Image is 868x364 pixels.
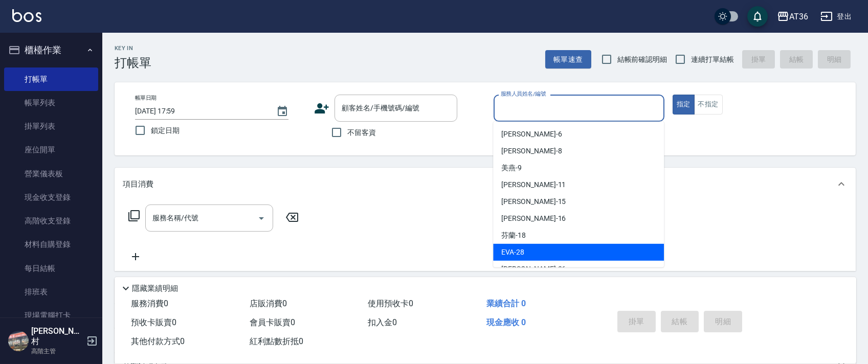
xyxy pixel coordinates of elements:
[4,67,98,91] a: 打帳單
[4,209,98,233] a: 高階收支登錄
[368,317,397,327] span: 扣入金 0
[4,257,98,280] a: 每日結帳
[347,127,376,138] span: 不留客資
[4,233,98,256] a: 材料自購登錄
[501,247,524,258] span: EVA -28
[501,146,562,156] span: [PERSON_NAME] -8
[253,210,270,226] button: Open
[747,6,768,27] button: save
[501,230,526,241] span: 芬蘭 -18
[131,336,185,346] span: 其他付款方式 0
[501,129,562,140] span: [PERSON_NAME] -6
[132,283,178,294] p: 隱藏業績明細
[4,280,98,304] a: 排班表
[115,168,856,200] div: 項目消費
[131,317,176,327] span: 預收卡販賣 0
[250,336,303,346] span: 紅利點數折抵 0
[135,94,157,102] label: 帳單日期
[501,264,566,275] span: [PERSON_NAME] -36
[8,331,29,351] img: Person
[501,179,566,190] span: [PERSON_NAME] -11
[486,299,526,308] span: 業績合計 0
[115,45,151,52] h2: Key In
[691,54,734,65] span: 連續打單結帳
[501,90,546,98] label: 服務人員姓名/編號
[694,95,723,115] button: 不指定
[123,179,153,190] p: 項目消費
[501,196,566,207] span: [PERSON_NAME] -15
[4,304,98,327] a: 現場電腦打卡
[486,317,526,327] span: 現金應收 0
[789,10,808,23] div: AT36
[4,115,98,138] a: 掛單列表
[12,9,41,22] img: Logo
[545,50,591,69] button: 帳單速查
[270,99,295,124] button: Choose date, selected date is 2025-10-11
[501,163,522,173] span: 美燕 -9
[816,7,856,26] button: 登出
[617,54,667,65] span: 結帳前確認明細
[135,103,266,120] input: YYYY/MM/DD hh:mm
[115,56,151,70] h3: 打帳單
[4,162,98,186] a: 營業儀表板
[501,213,566,224] span: [PERSON_NAME] -16
[4,37,98,63] button: 櫃檯作業
[4,91,98,115] a: 帳單列表
[773,6,812,27] button: AT36
[250,299,287,308] span: 店販消費 0
[31,347,83,356] p: 高階主管
[4,138,98,162] a: 座位開單
[31,326,83,347] h5: [PERSON_NAME]村
[4,186,98,209] a: 現金收支登錄
[131,299,168,308] span: 服務消費 0
[250,317,295,327] span: 會員卡販賣 0
[368,299,413,308] span: 使用預收卡 0
[673,95,695,115] button: 指定
[151,125,180,136] span: 鎖定日期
